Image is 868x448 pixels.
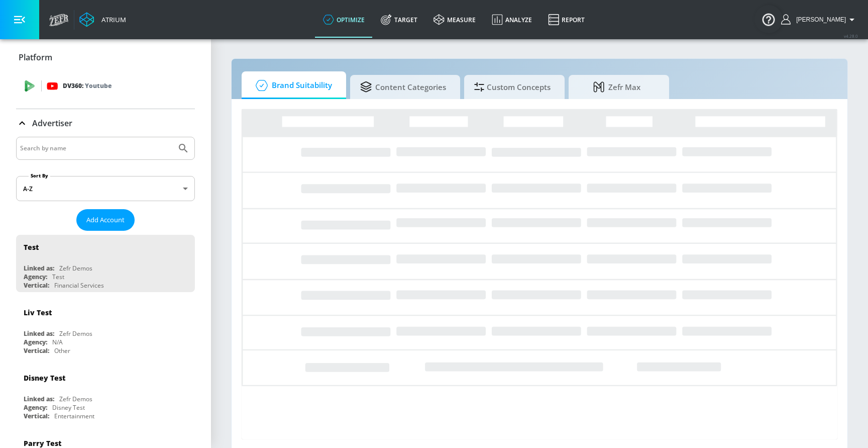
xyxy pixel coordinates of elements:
[373,2,425,38] a: Target
[52,273,64,281] div: Test
[59,329,92,338] div: Zefr Demos
[315,2,373,38] a: optimize
[754,5,783,33] button: Open Resource Center
[79,12,126,27] a: Atrium
[844,33,858,39] span: v 4.28.0
[24,329,54,338] div: Linked as:
[20,142,172,155] input: Search by name
[24,273,47,281] div: Agency:
[29,172,50,179] label: Sort By
[24,412,49,420] div: Vertical:
[16,109,195,137] div: Advertiser
[24,338,47,346] div: Agency:
[54,346,70,355] div: Other
[579,75,655,99] span: Zefr Max
[16,71,195,101] div: DV360: Youtube
[360,75,446,99] span: Content Categories
[85,80,112,91] p: Youtube
[24,242,39,252] div: Test
[19,52,52,63] p: Platform
[24,395,54,403] div: Linked as:
[24,308,52,317] div: Liv Test
[52,338,63,346] div: N/A
[63,80,112,92] p: DV360:
[16,300,195,357] div: Liv TestLinked as:Zefr DemosAgency:N/AVertical:Other
[16,176,195,201] div: A-Z
[32,118,72,129] p: Advertiser
[24,264,54,273] div: Linked as:
[59,395,92,403] div: Zefr Demos
[52,403,85,412] div: Disney Test
[252,73,332,98] span: Brand Suitability
[484,2,540,38] a: Analyze
[76,209,135,231] button: Add Account
[24,373,65,383] div: Disney Test
[16,235,195,292] div: TestLinked as:Zefr DemosAgency:TestVertical:Financial Services
[474,75,551,99] span: Custom Concepts
[16,366,195,423] div: Disney TestLinked as:Zefr DemosAgency:Disney TestVertical:Entertainment
[24,346,49,355] div: Vertical:
[54,412,94,420] div: Entertainment
[59,264,92,273] div: Zefr Demos
[24,403,47,412] div: Agency:
[540,2,593,38] a: Report
[54,281,104,290] div: Financial Services
[24,281,49,290] div: Vertical:
[792,16,846,23] span: login as: bogdan.nalisnikovskiy@zefr.com
[97,15,126,24] div: Atrium
[781,14,858,26] button: [PERSON_NAME]
[24,438,61,448] div: Parry Test
[425,2,484,38] a: measure
[86,214,125,226] span: Add Account
[16,43,195,71] div: Platform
